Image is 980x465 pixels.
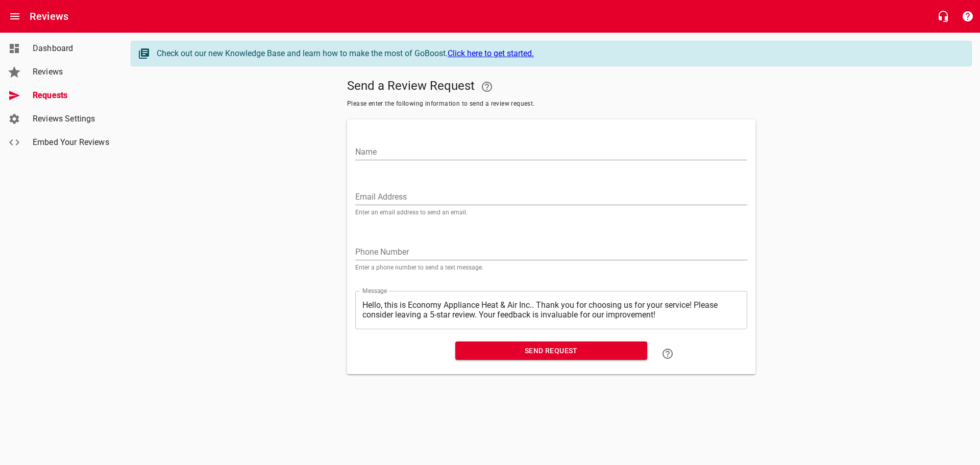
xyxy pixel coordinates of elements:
button: Live Chat [931,4,955,29]
p: Enter an email address to send an email. [355,209,747,215]
span: Reviews Settings [33,113,110,125]
button: Open drawer [3,4,27,29]
span: Dashboard [33,42,110,55]
a: Learn how to "Send a Review Request" [655,341,680,366]
span: Requests [33,89,110,102]
span: Send Request [463,345,639,357]
p: Enter a phone number to send a text message. [355,264,747,271]
button: Send Request [455,341,647,360]
span: Please enter the following information to send a review request. [347,99,755,109]
div: Check out our new Knowledge Base and learn how to make the most of GoBoost. [157,47,961,60]
a: Click here to get started. [448,48,534,58]
h5: Send a Review Request [347,75,755,99]
h6: Reviews [30,8,68,25]
span: Embed Your Reviews [33,136,110,149]
a: Your Google or Facebook account must be connected to "Send a Review Request" [475,75,499,99]
span: Reviews [33,66,110,78]
button: Support Portal [955,4,980,29]
textarea: Hello, this is Economy Appliance Heat & Air Inc.. Thank you for choosing us for your service! Ple... [362,300,740,320]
